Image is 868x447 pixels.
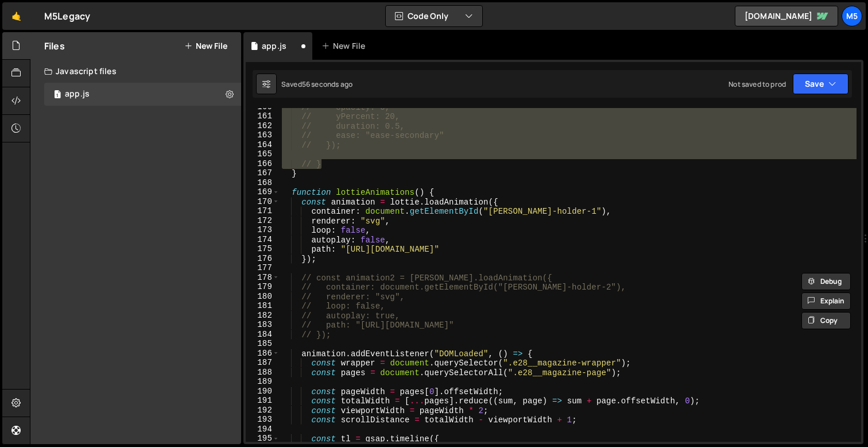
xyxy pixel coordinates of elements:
div: Javascript files [30,60,241,83]
div: M5Legacy [44,9,90,23]
div: 187 [246,358,280,368]
div: 194 [246,425,280,434]
a: [DOMAIN_NAME] [735,6,838,26]
div: Saved [281,79,352,89]
div: 189 [246,377,280,387]
div: 161 [246,111,280,121]
button: Code Only [386,6,482,26]
div: 165 [246,149,280,159]
div: 171 [246,206,280,216]
button: New File [184,41,227,51]
div: 181 [246,301,280,311]
div: 170 [246,197,280,207]
div: app.js [262,40,286,52]
div: 191 [246,396,280,406]
div: 179 [246,282,280,292]
button: Debug [801,273,851,290]
div: 180 [246,292,280,302]
div: 174 [246,235,280,245]
div: 184 [246,330,280,340]
div: 178 [246,273,280,283]
div: 183 [246,320,280,330]
div: 175 [246,244,280,254]
div: 186 [246,349,280,359]
div: 162 [246,121,280,131]
div: 185 [246,339,280,349]
div: 164 [246,140,280,150]
div: 173 [246,225,280,235]
div: 195 [246,434,280,444]
div: 168 [246,178,280,188]
div: 169 [246,187,280,197]
div: 163 [246,130,280,140]
div: app.js [65,89,90,99]
div: 56 seconds ago [302,79,352,89]
a: 🤙 [2,2,30,30]
div: 167 [246,168,280,178]
div: 193 [246,415,280,425]
a: M5 [842,6,862,26]
div: 192 [246,406,280,415]
div: 182 [246,311,280,321]
div: 17055/46915.js [44,83,241,106]
div: 188 [246,368,280,377]
button: Copy [801,312,851,329]
div: 176 [246,254,280,264]
div: 177 [246,263,280,273]
div: New File [321,40,370,52]
div: Not saved to prod [728,79,786,89]
h2: Files [44,40,65,52]
div: 166 [246,159,280,169]
button: Save [793,74,848,94]
button: Explain [801,292,851,310]
span: 1 [54,91,61,100]
div: 172 [246,216,280,226]
div: 190 [246,387,280,396]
